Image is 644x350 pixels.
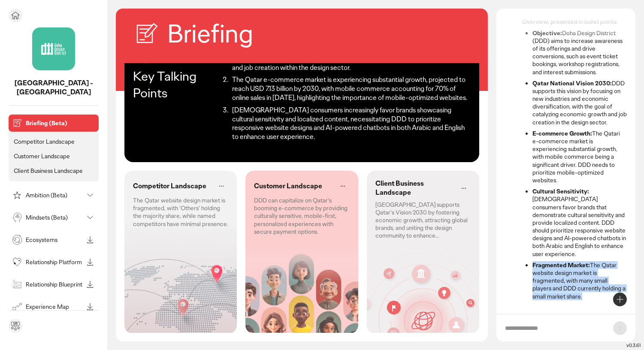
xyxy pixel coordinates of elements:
[26,120,95,126] p: Briefing (Beta)
[254,196,349,235] p: DDD can capitalize on Qatar's booming e-commerce by providing culturally sensitive, mobile-first,...
[532,261,590,269] strong: Fragmented Market:
[32,27,75,70] img: project avatar
[245,171,358,334] div: Customer Landscape: DDD can capitalize on Qatar's booming e-commerce by providing culturally sens...
[532,79,612,87] strong: Qatar National Vision 2030:
[26,192,83,198] p: Ambition (Beta)
[26,259,83,265] p: Relationship Platform
[367,171,479,334] div: Client Business Landscape: Doha Design District supports Qatar's Vision 2030 by fostering economi...
[375,201,471,240] p: [GEOGRAPHIC_DATA] supports Qatar's Vision 2030 by fostering economic growth, attracting global br...
[254,182,322,191] p: Customer Landscape
[532,79,627,126] li: DDD supports this vision by focusing on new industries and economic diversification, with the goa...
[230,106,471,142] li: [DEMOGRAPHIC_DATA] consumers increasingly favor brands showcasing cultural sensitivity and locali...
[14,138,75,145] p: Competitor Landscape
[9,79,99,97] p: Doha Design District - Qatar
[26,281,83,287] p: Relationship Blueprint
[124,171,237,334] div: Competitor Landscape: The Qatar website design market is fragmented, with 'Others' holding the ma...
[133,196,228,228] p: The Qatar website design market is fragmented, with 'Others' holding the majority share, while na...
[532,130,592,137] strong: E-commerce Growth:
[26,214,83,220] p: Mindsets (Beta)
[532,130,627,184] li: The Qatari e-commerce market is experiencing substantial growth, with mobile commerce being a sig...
[375,179,454,197] p: Client Business Landscape
[532,29,562,37] strong: Objective:
[9,319,22,333] div: Send feedback
[26,304,83,310] p: Experience Map
[532,261,627,300] li: The Qatar website design market is fragmented, with many small players and DDD currently holding ...
[230,75,471,102] li: The Qatar e-commerce market is experiencing substantial growth, projected to reach USD 7.13 billi...
[14,152,70,160] p: Customer Landscape
[532,187,627,258] li: [DEMOGRAPHIC_DATA] consumers favor brands that demonstrate cultural sensitivity and provide local...
[167,17,253,51] h2: Briefing
[522,9,627,26] p: Okay, here's a summary of the Briefing Overview, presented in bullet points:
[26,237,83,243] p: Ecosystems
[532,187,589,195] strong: Cultural Sensitivity:
[532,29,627,76] li: Doha Design District (DDD) aims to increase awareness of its offerings and drive conversions, suc...
[133,68,218,101] p: Key Talking Points
[133,182,206,191] p: Competitor Landscape
[14,167,83,175] p: Client Business Landscape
